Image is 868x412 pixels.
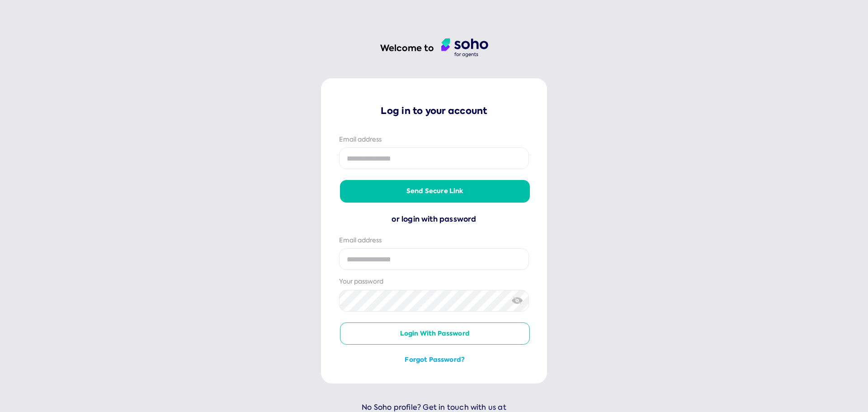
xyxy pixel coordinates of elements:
button: Send secure link [340,180,530,203]
button: Forgot password? [340,355,530,365]
div: Email address [339,135,529,144]
p: Log in to your account [339,104,529,117]
img: agent logo [441,38,488,57]
img: eye-crossed.svg [512,296,523,305]
div: Your password [339,277,529,286]
div: or login with password [339,213,529,225]
div: Email address [339,236,529,245]
button: Login with password [340,322,530,345]
h1: Welcome to [380,42,434,54]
